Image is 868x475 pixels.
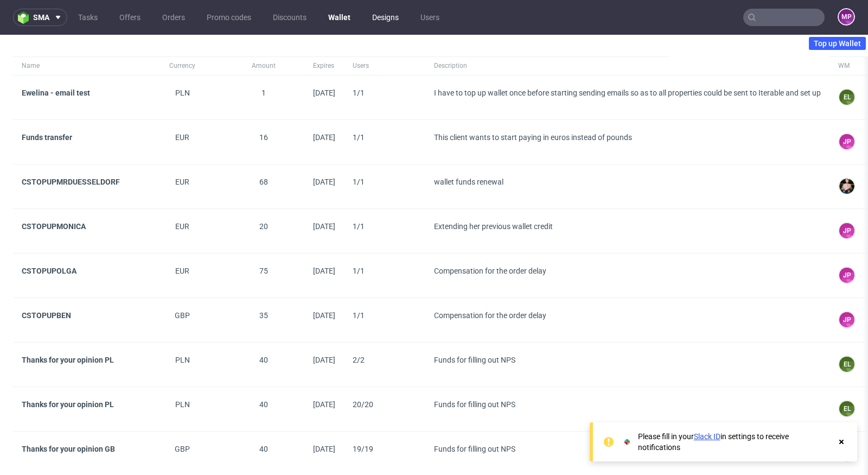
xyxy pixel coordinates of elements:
[150,178,214,195] span: EUR
[150,356,214,373] span: PLN
[353,222,417,240] span: 1/1
[266,9,313,26] a: Discounts
[434,445,661,463] span: Funds for filling out NPS
[838,61,856,71] span: WM
[150,400,214,418] span: PLN
[22,61,133,71] span: Name
[22,400,133,418] span: Thanks for your opinion PL
[313,61,335,71] span: Expires
[313,178,335,195] span: [DATE]
[353,311,417,329] span: 1/1
[232,222,296,240] span: 20
[434,88,821,106] span: I have to top up wallet once before starting sending emails so as to all properties could be sent...
[353,178,417,195] span: 1/1
[313,222,335,240] span: [DATE]
[313,400,335,418] span: [DATE]
[22,222,133,240] span: CSTOPUPMONICA
[434,400,661,418] span: Funds for filling out NPS
[13,9,67,26] button: sma
[638,431,831,453] div: Please fill in your in settings to receive notifications
[150,61,214,71] span: Currency
[313,311,335,329] span: [DATE]
[839,401,854,416] figcaption: EL
[150,445,214,463] span: GBP
[622,436,633,447] img: Slack
[839,268,854,283] figcaption: JP
[113,9,147,26] a: Offers
[322,9,357,26] a: Wallet
[366,9,405,26] a: Designs
[353,88,417,106] span: 1/1
[434,61,661,71] span: Description
[313,133,335,151] span: [DATE]
[839,223,854,238] figcaption: JP
[18,11,33,24] img: logo
[353,400,417,418] span: 20/20
[232,311,296,329] span: 35
[839,90,854,105] figcaption: EL
[434,311,661,329] span: Compensation for the order delay
[839,179,854,194] img: Marta Tomaszewska
[22,445,133,463] span: Thanks for your opinion GB
[232,356,296,373] span: 40
[434,178,661,195] span: wallet funds renewal
[200,9,258,26] a: Promo codes
[353,356,417,373] span: 2/2
[232,61,296,71] span: Amount
[156,9,192,26] a: Orders
[839,357,854,372] figcaption: EL
[232,178,296,195] span: 68
[72,9,104,26] a: Tasks
[313,88,335,106] span: [DATE]
[33,14,49,21] span: sma
[434,356,661,373] span: Funds for filling out NPS
[150,88,214,106] span: PLN
[694,432,720,441] a: Slack ID
[22,88,133,106] span: Ewelina - email test
[22,178,133,195] span: CSTOPUPMRDUESSELDORF
[839,312,854,327] figcaption: JP
[22,311,133,329] span: CSTOPUPBEN
[150,133,214,151] span: EUR
[353,133,417,151] span: 1/1
[434,267,661,284] span: Compensation for the order delay
[150,267,214,284] span: EUR
[313,267,335,284] span: [DATE]
[839,9,854,24] figcaption: MP
[353,267,417,284] span: 1/1
[232,267,296,284] span: 75
[22,356,133,373] span: Thanks for your opinion PL
[150,311,214,329] span: GBP
[232,445,296,463] span: 40
[434,222,661,240] span: Extending her previous wallet credit
[232,400,296,418] span: 40
[313,356,335,373] span: [DATE]
[313,445,335,463] span: [DATE]
[22,267,133,284] span: CSTOPUPOLGA
[809,37,866,50] button: Top up Wallet
[414,9,446,26] a: Users
[839,134,854,149] figcaption: JP
[434,133,661,151] span: This client wants to start paying in euros instead of pounds
[22,133,133,151] span: Funds transfer
[353,445,417,463] span: 19/19
[232,88,296,106] span: 1
[150,222,214,240] span: EUR
[232,133,296,151] span: 16
[353,61,417,71] span: Users
[814,40,861,47] span: Top up Wallet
